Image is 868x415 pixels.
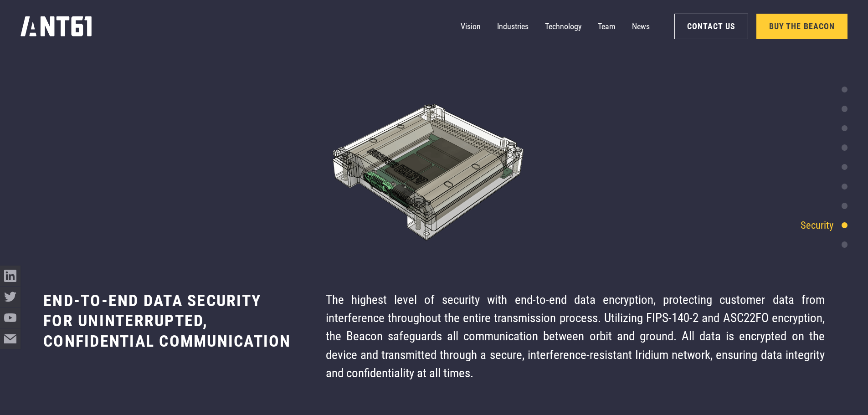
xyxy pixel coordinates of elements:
[326,290,825,382] div: The highest level of security with end-to-end data encryption, protecting customer data from inte...
[674,14,748,39] a: Contact Us
[497,16,529,37] a: Industries
[21,13,93,40] a: home
[598,16,616,37] a: Team
[43,290,293,370] h2: End-to-End Data Security for Uninterrupted, Confidential Communication
[545,16,581,37] a: Technology
[801,218,833,233] div: Security
[632,16,650,37] a: News
[756,14,848,39] a: Buy the Beacon
[461,16,481,37] a: Vision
